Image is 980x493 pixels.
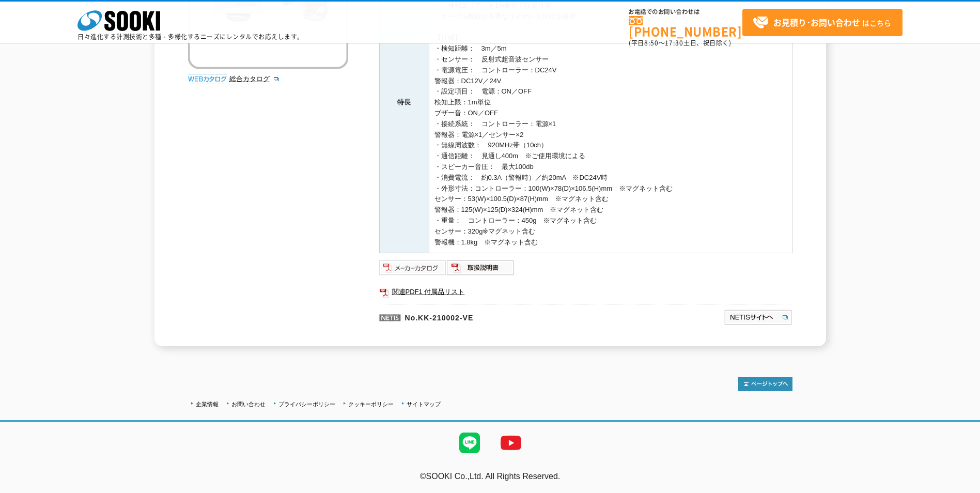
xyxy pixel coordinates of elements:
[665,38,683,48] span: 17:30
[379,259,447,276] img: メーカーカタログ
[379,267,447,274] a: メーカーカタログ
[447,267,515,274] a: 取扱説明書
[196,401,219,407] a: 企業情報
[644,38,659,48] span: 8:50
[77,34,304,40] p: 日々進化する計測技術と多種・多様化するニーズにレンタルでお応えします。
[229,75,280,83] a: 総合カタログ
[447,259,515,276] img: 取扱説明書
[753,15,891,30] span: はこちら
[407,401,441,407] a: サイトマップ
[742,9,903,36] a: お見積り･お問い合わせはこちら
[231,401,266,407] a: お問い合わせ
[773,16,860,28] strong: お見積り･お問い合わせ
[629,16,742,37] a: [PHONE_NUMBER]
[629,9,742,15] span: お電話でのお問い合わせは
[738,377,792,391] img: トップページへ
[940,483,980,491] a: テストMail
[379,304,624,329] p: No.KK-210002-VE
[449,422,490,464] img: LINE
[188,74,227,84] img: webカタログ
[629,38,731,48] span: (平日 ～ 土日、祝日除く)
[278,401,335,407] a: プライバシーポリシー
[348,401,394,407] a: クッキーポリシー
[379,285,792,299] a: 関連PDF1 付属品リスト
[724,309,792,326] img: NETISサイトへ
[490,422,532,464] img: YouTube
